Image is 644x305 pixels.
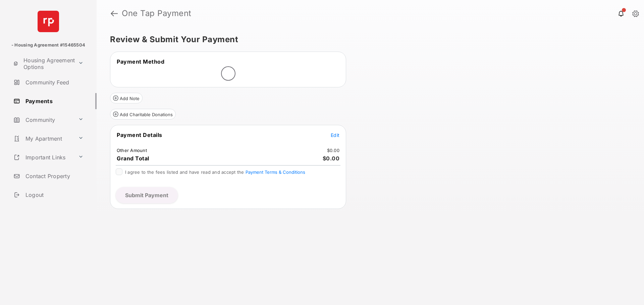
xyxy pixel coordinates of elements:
[11,168,97,184] a: Contact Property
[246,169,305,175] button: I agree to the fees listed and have read and accept the
[117,132,162,138] span: Payment Details
[11,187,97,203] a: Logout
[116,147,147,153] td: Other Amount
[327,147,340,153] td: $0.00
[11,149,75,165] a: Important Links
[125,169,305,175] span: I agree to the fees listed and have read and accept the
[116,187,178,203] button: Submit Payment
[11,74,97,90] a: Community Feed
[117,155,149,162] span: Grand Total
[38,11,59,32] img: svg+xml;base64,PHN2ZyB4bWxucz0iaHR0cDovL3d3dy53My5vcmcvMjAwMC9zdmciIHdpZHRoPSI2NCIgaGVpZ2h0PSI2NC...
[11,42,85,49] p: - Housing Agreement #15465504
[331,132,339,138] span: Edit
[110,93,143,103] button: Add Note
[110,109,176,120] button: Add Charitable Donations
[11,112,75,128] a: Community
[122,9,192,17] strong: One Tap Payment
[323,155,340,162] span: $0.00
[11,93,97,109] a: Payments
[331,132,339,138] button: Edit
[117,58,164,65] span: Payment Method
[11,56,75,72] a: Housing Agreement Options
[110,35,625,44] h5: Review & Submit Your Payment
[11,131,75,147] a: My Apartment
